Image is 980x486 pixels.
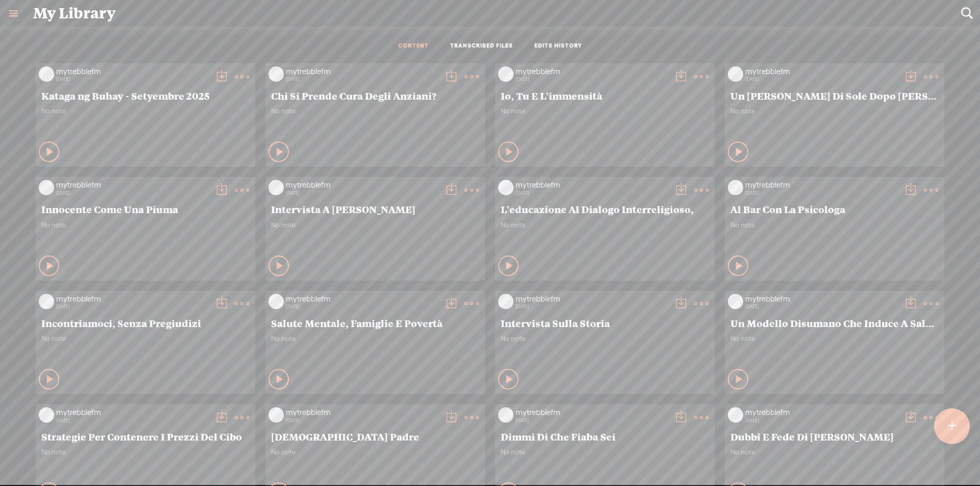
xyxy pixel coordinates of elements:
[56,76,209,82] div: [DATE]
[730,448,939,456] span: No note
[39,294,54,309] img: videoLoading.png
[728,294,743,309] img: videoLoading.png
[516,407,669,418] div: mytrebblefm
[41,448,250,456] span: No note
[41,221,250,229] span: No note
[56,418,209,424] div: [DATE]
[745,294,898,304] div: mytrebblefm
[271,448,479,456] span: No note
[498,407,513,423] img: videoLoading.png
[730,203,939,215] span: Al Bar Con La Psicologa
[271,221,479,229] span: No note
[516,66,669,77] div: mytrebblefm
[730,317,939,329] span: Un Modello Disumano Che Induce A Salvarsi Da Soli
[501,448,709,456] span: No note
[450,42,513,51] a: TRANSCRIBED FILES
[268,66,284,82] img: videoLoading.png
[271,107,479,115] span: No note
[286,180,439,190] div: mytrebblefm
[745,66,898,77] div: mytrebblefm
[41,107,250,115] span: No note
[271,430,479,443] span: [DEMOGRAPHIC_DATA] Padre
[730,221,939,229] span: No note
[728,180,743,195] img: videoLoading.png
[730,107,939,115] span: No note
[268,294,284,309] img: videoLoading.png
[516,190,669,196] div: [DATE]
[501,203,709,215] span: L'educazione Al Dialogo Interreligioso,
[516,418,669,424] div: [DATE]
[516,76,669,82] div: [DATE]
[745,190,898,196] div: [DATE]
[516,294,669,304] div: mytrebblefm
[41,430,250,443] span: Strategie Per Contenere I Prezzi Del Cibo
[286,190,439,196] div: [DATE]
[501,317,709,329] span: Intervista Sulla Storia
[41,317,250,329] span: Incontriamoci, Senza Pregiudizi
[271,317,479,329] span: Salute Mentale, Famiglie E Povertà
[498,180,513,195] img: videoLoading.png
[534,42,582,51] a: EDITS HISTORY
[286,418,439,424] div: [DATE]
[41,334,250,343] span: No note
[730,430,939,443] span: Dubbi E Fede Di [PERSON_NAME]
[498,294,513,309] img: videoLoading.png
[745,304,898,310] div: [DATE]
[728,407,743,423] img: videoLoading.png
[745,407,898,418] div: mytrebblefm
[728,66,743,82] img: videoLoading.png
[730,89,939,102] span: Un [PERSON_NAME] Di Sole Dopo [PERSON_NAME]
[286,407,439,418] div: mytrebblefm
[286,66,439,77] div: mytrebblefm
[501,107,709,115] span: No note
[286,304,439,310] div: [DATE]
[398,42,429,51] a: CONTENT
[56,294,209,304] div: mytrebblefm
[501,89,709,102] span: Io, Tu E L'immensità
[286,76,439,82] div: [DATE]
[501,221,709,229] span: No note
[501,430,709,443] span: Dimmi Di Che Fiaba Sei
[268,180,284,195] img: videoLoading.png
[516,304,669,310] div: [DATE]
[745,418,898,424] div: [DATE]
[271,89,479,102] span: Chi Si Prende Cura Degli Anziani?
[516,180,669,190] div: mytrebblefm
[271,203,479,215] span: Intervista A [PERSON_NAME]
[286,294,439,304] div: mytrebblefm
[501,334,709,343] span: No note
[745,180,898,190] div: mytrebblefm
[56,304,209,310] div: [DATE]
[39,180,54,195] img: videoLoading.png
[56,180,209,190] div: mytrebblefm
[56,66,209,77] div: mytrebblefm
[745,76,898,82] div: [DATE]
[56,407,209,418] div: mytrebblefm
[39,66,54,82] img: videoLoading.png
[498,66,513,82] img: videoLoading.png
[39,407,54,423] img: videoLoading.png
[271,334,479,343] span: No note
[56,190,209,196] div: [DATE]
[41,203,250,215] span: Innocente Come Una Piuma
[730,334,939,343] span: No note
[41,89,250,102] span: Kataga ng Buhay - Setyembre 2025
[268,407,284,423] img: videoLoading.png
